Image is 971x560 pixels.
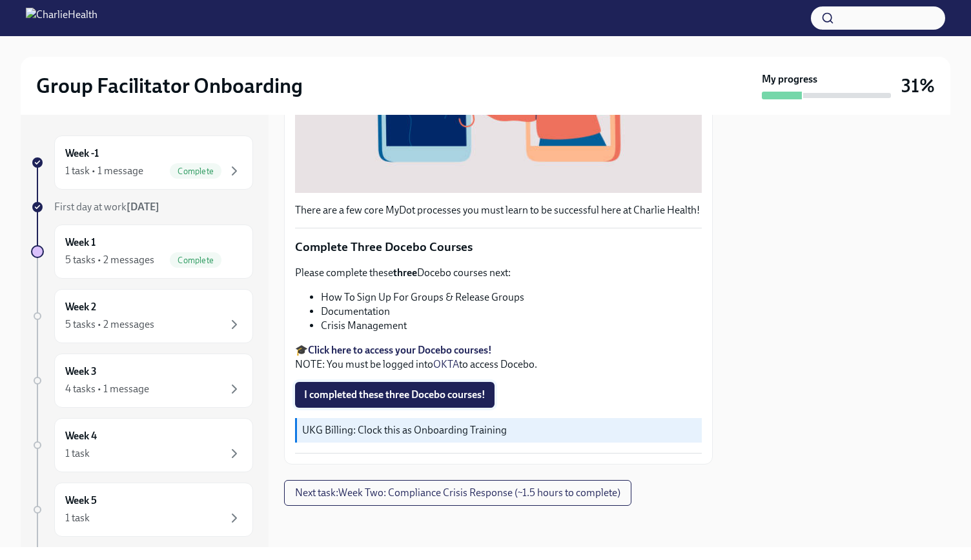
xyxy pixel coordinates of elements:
[31,418,253,472] a: Week 41 task
[65,235,96,250] h6: Week 1
[54,201,159,213] span: First day at work
[65,429,97,443] h6: Week 4
[65,317,154,332] div: 5 tasks • 2 messages
[321,319,702,333] li: Crisis Management
[65,446,90,461] div: 1 task
[65,511,90,525] div: 1 task
[295,239,702,255] p: Complete Three Docebo Courses
[65,164,143,178] div: 1 task • 1 message
[762,72,817,86] strong: My progress
[433,358,459,370] a: OKTA
[393,266,417,279] strong: three
[31,200,253,214] a: First day at work[DATE]
[295,266,702,280] p: Please complete these Docebo courses next:
[170,255,221,265] span: Complete
[31,225,253,279] a: Week 15 tasks • 2 messagesComplete
[170,166,221,176] span: Complete
[65,300,96,314] h6: Week 2
[65,253,154,267] div: 5 tasks • 2 messages
[65,146,99,161] h6: Week -1
[304,388,486,401] span: I completed these three Docebo courses!
[26,8,97,28] img: CharlieHealth
[901,74,935,97] h3: 31%
[65,365,97,379] h6: Week 3
[65,382,149,396] div: 4 tasks • 1 message
[284,480,631,506] button: Next task:Week Two: Compliance Crisis Response (~1.5 hours to complete)
[127,201,159,213] strong: [DATE]
[308,344,492,356] a: Click here to access your Docebo courses!
[65,494,97,508] h6: Week 5
[295,343,702,372] p: 🎓 NOTE: You must be logged into to access Docebo.
[31,289,253,343] a: Week 25 tasks • 2 messages
[31,483,253,537] a: Week 51 task
[36,73,303,99] h2: Group Facilitator Onboarding
[295,382,495,408] button: I completed these three Docebo courses!
[31,354,253,408] a: Week 34 tasks • 1 message
[321,290,702,305] li: How To Sign Up For Groups & Release Groups
[295,203,702,217] p: There are a few core MyDot processes you must learn to be successful here at Charlie Health!
[31,135,253,190] a: Week -11 task • 1 messageComplete
[321,305,702,319] li: Documentation
[295,486,620,499] span: Next task : Week Two: Compliance Crisis Response (~1.5 hours to complete)
[302,423,697,437] p: UKG Billing: Clock this as Onboarding Training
